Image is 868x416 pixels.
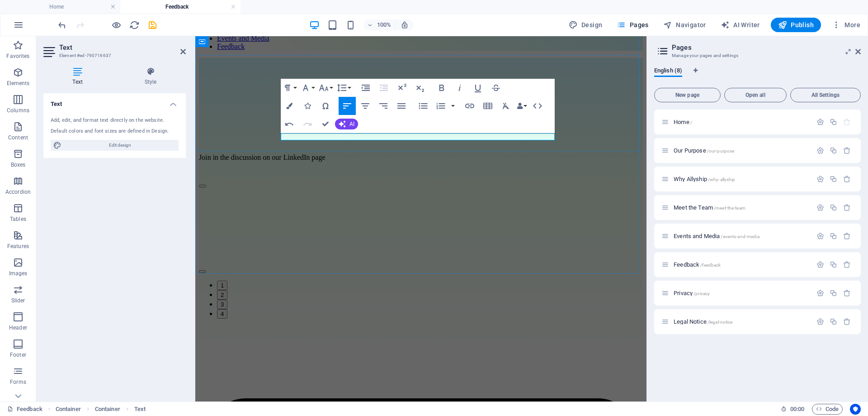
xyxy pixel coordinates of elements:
[830,118,837,126] div: Duplicate
[281,97,298,115] button: Colors
[377,19,392,30] h6: 100%
[816,175,824,183] div: Settings
[843,261,851,268] div: Remove
[7,107,29,114] p: Columns
[781,404,805,415] h6: Session time
[281,115,298,133] button: Undo (Ctrl+Z)
[816,318,824,325] div: Settings
[565,18,606,32] button: Design
[617,20,648,29] span: Pages
[850,404,861,415] button: Usercentrics
[115,67,186,86] h4: Style
[411,79,429,97] button: Subscript
[64,140,176,151] span: Edit design
[700,263,721,268] span: /feedback
[830,175,837,183] div: Duplicate
[5,188,31,196] p: Accordion
[7,243,29,250] p: Features
[9,324,27,331] p: Header
[843,232,851,240] div: Remove
[671,176,812,182] div: Why Allyship/why-allyship
[11,297,25,304] p: Slider
[790,404,804,415] span: 00 00
[461,97,478,115] button: Insert Link
[671,205,812,210] div: Meet the Team/meet-the-team
[832,20,860,29] span: More
[129,19,140,30] button: reload
[432,97,449,115] button: Ordered List
[59,52,168,60] h3: Element #ed-790716637
[147,20,158,30] i: Save (Ctrl+S)
[674,233,759,239] span: Events and Media
[790,88,861,102] button: All Settings
[56,404,146,415] nav: breadcrumb
[433,79,450,97] button: Bold (Ctrl+B)
[613,18,652,32] button: Pages
[671,148,812,153] div: Our Purpose/our-purpose
[671,290,812,296] div: Privacy/privacy
[57,19,67,30] button: undo
[843,147,851,154] div: Remove
[816,261,824,268] div: Settings
[654,88,721,102] button: New page
[9,270,28,277] p: Images
[816,232,824,240] div: Settings
[57,20,67,30] i: Undo: Change text (Ctrl+Z)
[671,262,812,268] div: Feedback/feedback
[707,148,735,153] span: /our-purpose
[721,20,760,29] span: AI Writer
[708,177,736,182] span: /why-allyship
[335,79,352,97] button: Line Height
[843,289,851,297] div: Remove
[299,115,316,133] button: Redo (Ctrl+Shift+Z)
[317,97,334,115] button: Special Characters
[22,244,32,254] button: 1
[357,97,374,115] button: Align Center
[7,404,42,415] a: Click to cancel selection. Double-click to open Pages
[674,261,721,268] span: Feedback
[349,121,354,127] span: AI
[674,290,710,296] span: Click to open page
[830,289,837,297] div: Duplicate
[515,97,528,115] button: Data Bindings
[671,119,812,125] div: Home/
[357,79,374,97] button: Increase Indent
[147,19,158,30] button: save
[830,232,837,240] div: Duplicate
[569,20,603,29] span: Design
[415,97,432,115] button: Unordered List
[363,19,396,30] button: 100%
[317,115,334,133] button: Confirm (Ctrl+⏎)
[22,273,32,282] button: 4
[10,378,26,386] p: Forms
[654,65,682,78] span: English (8)
[479,97,496,115] button: Insert Table
[375,97,392,115] button: Align Right
[794,92,857,98] span: All Settings
[671,319,812,325] div: Legal Notice/legal-notice
[529,97,546,115] button: HTML
[299,97,316,115] button: Icons
[339,97,356,115] button: Align Left
[51,128,179,135] div: Default colors and font sizes are defined in Design.
[95,404,120,415] span: Click to select. Double-click to edit
[281,79,298,97] button: Paragraph Format
[469,79,486,97] button: Underline (Ctrl+U)
[843,118,851,126] div: The startpage cannot be deleted
[771,18,821,32] button: Publish
[671,233,812,239] div: Events and Media/events-and-media
[816,289,824,297] div: Settings
[663,20,706,29] span: Navigator
[812,404,843,415] button: Code
[660,18,710,32] button: Navigator
[830,261,837,268] div: Duplicate
[728,92,783,98] span: Open all
[451,79,468,97] button: Italic (Ctrl+I)
[830,204,837,211] div: Duplicate
[449,97,457,115] button: Ordered List
[8,134,28,141] p: Content
[4,117,448,125] p: Join in the discussion on our LinkedIn page
[674,147,734,154] span: Click to open page
[693,291,710,296] span: /privacy
[43,93,186,110] h4: Text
